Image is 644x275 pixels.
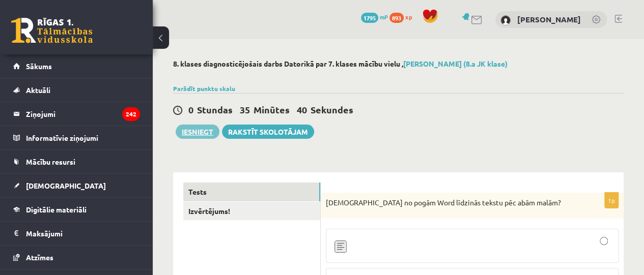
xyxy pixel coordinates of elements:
button: Iesniegt [176,125,219,139]
span: 0 [188,104,193,115]
span: Digitālie materiāli [26,205,87,214]
a: Atzīmes [13,246,140,269]
span: Aktuāli [26,85,50,95]
a: Aktuāli [13,78,140,102]
a: [PERSON_NAME] [517,14,581,24]
a: Mācību resursi [13,150,140,173]
span: Stundas [197,104,233,115]
span: 35 [240,104,250,115]
img: Ekr%C4%81nuz%C5%86%C4%93mums_2024-08-20_121603.png [331,237,347,255]
p: 1p [604,192,619,208]
span: Mācību resursi [26,157,75,166]
a: [PERSON_NAME] (8.a JK klase) [403,59,508,68]
a: Informatīvie ziņojumi [13,126,140,149]
span: 1795 [361,13,378,23]
a: Izvērtējums! [183,202,320,221]
span: 893 [389,13,404,23]
span: 40 [297,104,307,115]
span: Sākums [26,62,52,71]
h2: 8. klases diagnosticējošais darbs Datorikā par 7. klases mācību vielu , [173,59,624,68]
i: 242 [122,107,140,121]
a: Rīgas 1. Tālmācības vidusskola [11,18,93,43]
p: [DEMOGRAPHIC_DATA] no pogām Word līdzinās tekstu pēc abām malām? [326,198,568,208]
span: Minūtes [254,104,290,115]
span: Atzīmes [26,253,53,262]
a: Sākums [13,54,140,78]
a: Digitālie materiāli [13,198,140,221]
legend: Maksājumi [26,222,140,245]
a: 893 xp [389,13,417,21]
a: Maksājumi [13,222,140,245]
span: Sekundes [311,104,353,115]
a: [DEMOGRAPHIC_DATA] [13,174,140,197]
a: Rakstīt skolotājam [222,125,314,139]
a: Parādīt punktu skalu [173,84,235,93]
a: Ziņojumi242 [13,102,140,126]
span: xp [405,13,412,21]
span: mP [380,13,388,21]
span: [DEMOGRAPHIC_DATA] [26,181,106,190]
img: Viktorija Vjazovceva [500,15,511,25]
legend: Ziņojumi [26,102,140,126]
a: Tests [183,182,320,201]
a: 1795 mP [361,13,388,21]
legend: Informatīvie ziņojumi [26,126,140,149]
